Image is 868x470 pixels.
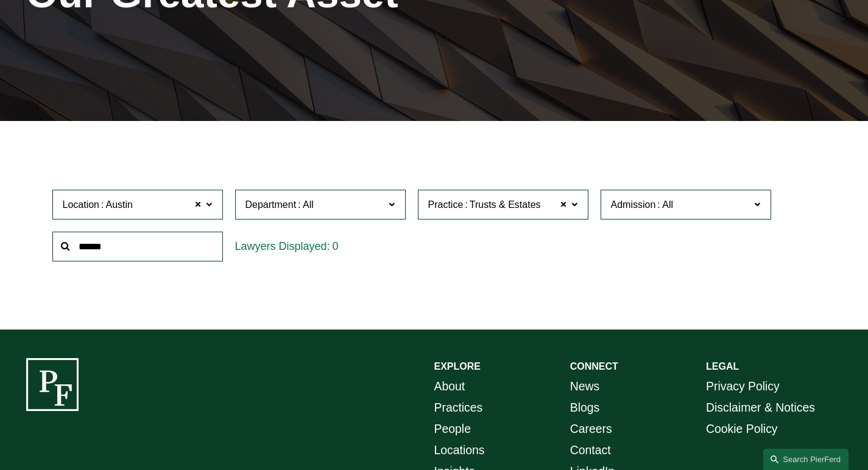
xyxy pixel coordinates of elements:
[333,240,339,252] span: 0
[245,199,297,210] span: Department
[706,418,778,440] a: Cookie Policy
[63,199,100,210] span: Location
[470,197,541,213] span: Trusts & Estates
[434,418,471,440] a: People
[434,397,483,418] a: Practices
[570,397,600,418] a: Blogs
[434,361,481,372] strong: EXPLORE
[706,397,815,418] a: Disclaimer & Notices
[570,440,611,461] a: Contact
[434,440,485,461] a: Locations
[434,376,465,397] a: About
[570,418,612,440] a: Careers
[763,449,849,470] a: Search this site
[428,199,464,210] span: Practice
[611,199,656,210] span: Admission
[570,376,600,397] a: News
[105,197,132,213] span: Austin
[570,361,618,372] strong: CONNECT
[706,376,780,397] a: Privacy Policy
[706,361,739,372] strong: LEGAL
